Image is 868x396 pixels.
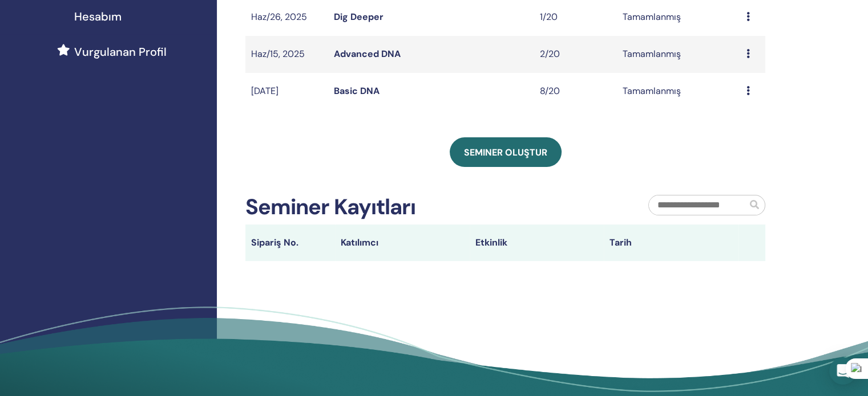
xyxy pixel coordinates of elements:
a: Seminer oluştur [450,137,562,167]
td: Tamamlanmış [617,36,741,73]
th: Katılımcı [335,224,470,261]
span: Vurgulanan Profil [74,43,167,60]
a: Advanced DNA [334,48,401,60]
a: Dig Deeper [334,11,383,23]
a: Basic DNA [334,85,380,97]
td: Tamamlanmış [617,73,741,110]
td: 8/20 [534,73,617,110]
td: 2/20 [534,36,617,73]
th: Tarih [604,224,738,261]
th: Sipariş No. [245,224,335,261]
td: [DATE] [245,73,328,110]
td: Haz/15, 2025 [245,36,328,73]
span: Hesabım [74,8,122,25]
h2: Seminer Kayıtları [245,194,415,221]
th: Etkinlik [470,224,604,261]
div: Open Intercom Messenger [829,357,857,385]
span: Seminer oluştur [464,146,547,158]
